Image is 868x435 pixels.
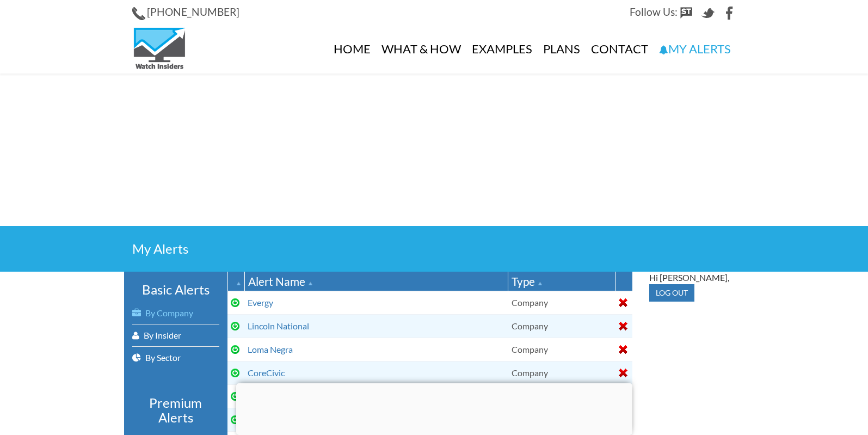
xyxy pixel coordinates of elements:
[108,73,761,226] iframe: Advertisement
[248,344,293,354] a: Loma Negra
[248,273,505,289] div: Alert Name
[512,273,612,289] div: Type
[132,347,219,369] a: By Sector
[132,242,736,255] h2: My Alerts
[538,24,586,73] a: Plans
[723,7,736,20] img: Facebook
[649,272,736,284] div: Hi [PERSON_NAME],
[132,7,145,20] img: Phone
[244,272,508,291] th: Alert Name: Ascending sort applied, activate to apply a descending sort
[508,361,615,384] td: Company
[227,272,244,291] th: : Ascending sort applied, activate to apply a descending sort
[248,321,309,331] a: Lincoln National
[701,7,715,20] img: Twitter
[508,338,615,361] td: Company
[680,7,693,20] img: StockTwits
[508,291,615,314] td: Company
[132,302,219,324] a: By Company
[248,367,285,378] a: CoreCivic
[615,272,632,291] th: : No sort applied, activate to apply an ascending sort
[586,24,654,73] a: Contact
[147,5,239,18] span: [PHONE_NUMBER]
[630,5,678,18] span: Follow Us:
[508,314,615,338] td: Company
[376,24,466,73] a: What & How
[132,396,219,425] h3: Premium Alerts
[132,324,219,346] a: By Insider
[132,283,219,297] h3: Basic Alerts
[236,383,632,432] iframe: Advertisement
[466,24,538,73] a: Examples
[328,24,376,73] a: Home
[654,24,736,73] a: My Alerts
[248,297,273,308] a: Evergy
[508,272,615,291] th: Type: Ascending sort applied, activate to apply a descending sort
[649,284,694,302] input: Log out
